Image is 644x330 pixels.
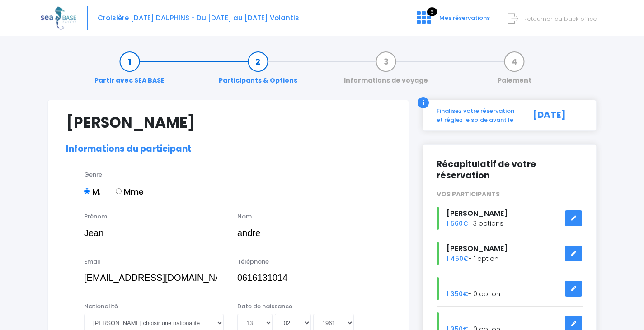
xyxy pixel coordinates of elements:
label: Email [84,257,100,266]
label: Genre [84,170,102,179]
a: Retourner au back office [511,14,597,23]
input: Mme [116,188,122,194]
div: - 0 option [430,277,589,300]
div: VOS PARTICIPANTS [430,190,589,199]
a: 6 Mes réservations [409,17,495,25]
div: Finalisez votre réservation et réglez le solde avant le [430,107,523,124]
span: Retourner au back office [523,14,597,23]
label: Nationalité [84,302,118,311]
span: 1 350€ [447,289,468,298]
div: - 1 option [430,242,589,265]
a: Informations de voyage [339,57,432,85]
span: Mes réservations [439,14,490,22]
a: Participants & Options [214,57,302,85]
label: Prénom [84,212,107,221]
a: Partir avec SEA BASE [90,57,169,85]
h2: Récapitulatif de votre réservation [437,158,583,181]
div: i [418,97,429,108]
span: 1 560€ [447,219,468,228]
span: [PERSON_NAME] [447,243,508,254]
span: [PERSON_NAME] [447,208,508,218]
label: Nom [237,212,252,221]
span: 1 450€ [447,254,469,263]
span: Croisière [DATE] DAUPHINS - Du [DATE] au [DATE] Volantis [98,13,299,23]
h2: Informations du participant [66,144,390,154]
a: Paiement [493,57,536,85]
h1: [PERSON_NAME] [66,114,390,131]
input: M. [84,188,90,194]
label: M. [84,186,101,198]
label: Mme [116,186,144,198]
div: - 3 options [430,207,589,230]
span: 6 [427,7,437,16]
div: [DATE] [523,107,589,124]
label: Téléphone [237,257,269,266]
label: Date de naissance [237,302,292,311]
